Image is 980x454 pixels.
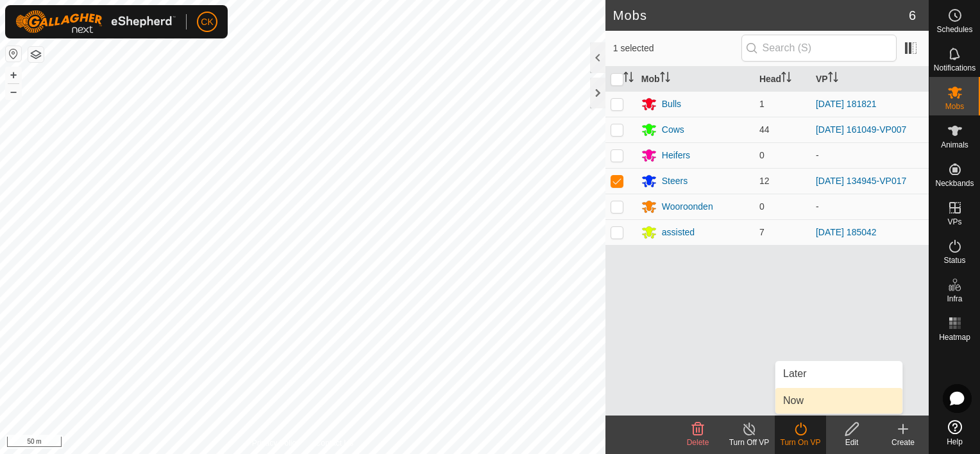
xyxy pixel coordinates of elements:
[662,200,713,214] div: Wooroonden
[826,437,877,448] div: Edit
[783,393,804,408] span: Now
[783,366,806,382] span: Later
[759,227,765,237] span: 7
[6,46,21,62] button: Reset Map
[935,180,974,187] span: Neckbands
[662,97,681,111] div: Bulls
[687,438,709,447] span: Delete
[945,103,964,110] span: Mobs
[816,124,906,135] a: [DATE] 161049-VP007
[759,99,765,109] span: 1
[252,437,300,449] a: Privacy Policy
[6,84,21,99] button: –
[660,74,670,84] p-sorticon: Activate to sort
[662,149,690,162] div: Heifers
[613,8,909,23] h2: Mobs
[947,438,963,446] span: Help
[947,295,962,303] span: Infra
[816,227,877,237] a: [DATE] 185042
[662,226,695,239] div: assisted
[828,74,838,84] p-sorticon: Activate to sort
[941,141,968,149] span: Animals
[936,26,972,33] span: Schedules
[909,6,916,25] span: 6
[723,437,775,448] div: Turn Off VP
[6,67,21,83] button: +
[929,415,980,451] a: Help
[943,256,965,264] span: Status
[741,35,897,62] input: Search (S)
[816,99,877,109] a: [DATE] 181821
[759,124,770,135] span: 44
[811,142,929,168] td: -
[662,123,684,137] div: Cows
[811,67,929,92] th: VP
[15,10,176,33] img: Gallagher Logo
[636,67,754,92] th: Mob
[775,361,902,387] li: Later
[775,388,902,414] li: Now
[759,201,765,212] span: 0
[816,176,906,186] a: [DATE] 134945-VP017
[811,194,929,219] td: -
[662,174,688,188] div: Steers
[877,437,929,448] div: Create
[623,74,634,84] p-sorticon: Activate to sort
[754,67,811,92] th: Head
[775,437,826,448] div: Turn On VP
[934,64,976,72] span: Notifications
[947,218,961,226] span: VPs
[201,15,213,29] span: CK
[759,150,765,160] span: 0
[939,333,970,341] span: Heatmap
[759,176,770,186] span: 12
[613,42,741,55] span: 1 selected
[781,74,791,84] p-sorticon: Activate to sort
[316,437,353,449] a: Contact Us
[28,47,44,62] button: Map Layers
